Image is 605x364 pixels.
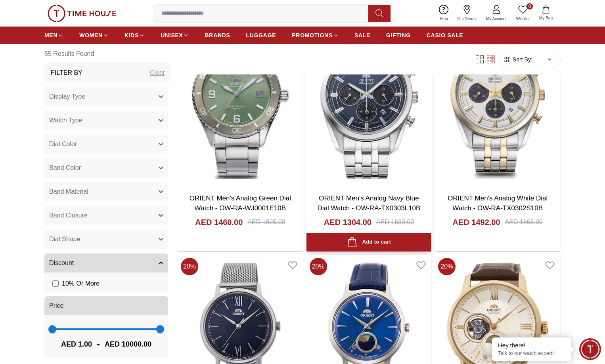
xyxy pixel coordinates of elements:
a: GIFTING [386,28,411,42]
span: Help [437,16,451,22]
h6: 55 Results Found [44,44,171,63]
a: KIDS [124,28,145,42]
span: My Account [483,16,510,22]
span: Band Closure [49,211,88,220]
span: KIDS [124,31,139,39]
span: Band Material [49,187,88,196]
span: Sort By: [511,55,532,63]
a: Help [435,3,453,23]
input: 10% Or More [52,280,59,287]
span: Dial Color [49,139,77,149]
span: UNISEX [161,31,183,39]
span: Display Type [49,92,85,101]
span: Watch Type [49,116,82,125]
a: SALE [354,28,370,42]
span: 20 % [181,258,198,275]
img: ORIENT Men's Analog Navy Blue Dial Watch - OW-RA-TX0303L10B [306,23,432,187]
button: Add to cart [306,233,432,252]
button: Discount [44,253,168,273]
div: AED 1630.00 [376,217,414,227]
span: Wishlist [513,16,533,22]
div: Chat Widget [579,338,601,360]
div: Add to cart [347,237,391,248]
img: ... [48,5,117,22]
h4: AED 1492.00 [453,217,500,228]
button: Watch Type [44,111,168,130]
span: Our Stores [454,16,480,22]
a: ORIENT Men's Analog White Dial Watch - OW-RA-TX0302S10B [448,194,548,212]
a: WOMEN [79,28,109,42]
button: Dial Shape [44,230,168,249]
a: Our Stores [453,3,481,23]
span: My Bag [536,15,556,21]
h4: AED 1460.00 [195,217,243,228]
div: AED 1865.00 [505,217,543,227]
span: BRANDS [205,31,230,39]
a: UNISEX [161,28,189,42]
button: My Bag [534,4,557,23]
span: SALE [354,31,370,39]
a: MEN [44,28,63,42]
span: Price [49,301,63,311]
span: MEN [44,31,57,39]
img: ORIENT Men's Analog White Dial Watch - OW-RA-TX0302S10B [435,23,560,187]
div: Hey there! [498,341,565,349]
a: ORIENT Men's Analog Green Dial Watch - OW-RA-WJ0001E10B [190,194,291,212]
span: 20 % [438,258,456,275]
button: Band Closure [44,206,168,225]
span: PROMOTIONS [292,31,333,39]
h4: AED 1304.00 [324,217,371,228]
span: 0 [527,3,533,10]
img: ORIENT Men's Analog Green Dial Watch - OW-RA-WJ0001E10B [178,23,303,187]
div: AED 1825.00 [247,217,285,227]
span: AED 1.00 [61,339,92,350]
div: Clear [150,68,165,78]
h3: Filter By [51,68,82,78]
button: Display Type [44,87,168,106]
a: LUGGAGE [246,28,276,42]
p: Talk to our watch expert! [498,350,565,357]
span: 20 % [310,258,327,275]
a: ORIENT Men's Analog Navy Blue Dial Watch - OW-RA-TX0303L10B [318,194,421,212]
span: 10 % Or More [62,279,100,288]
span: Band Color [49,163,81,173]
button: Sort By: [503,55,532,63]
span: Dial Shape [49,234,80,244]
button: Band Material [44,182,168,201]
button: Dial Color [44,135,168,154]
span: AED 10000.00 [105,339,151,350]
span: GIFTING [386,31,411,39]
a: PROMOTIONS [292,28,339,42]
span: - [92,338,105,351]
a: 0Wishlist [511,3,534,23]
button: Band Color [44,158,168,177]
a: BRANDS [205,28,230,42]
a: CASIO SALE [427,28,463,42]
span: Discount [49,258,74,268]
span: LUGGAGE [246,31,276,39]
button: Price [44,296,168,315]
span: CASIO SALE [427,31,463,39]
span: WOMEN [79,31,103,39]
